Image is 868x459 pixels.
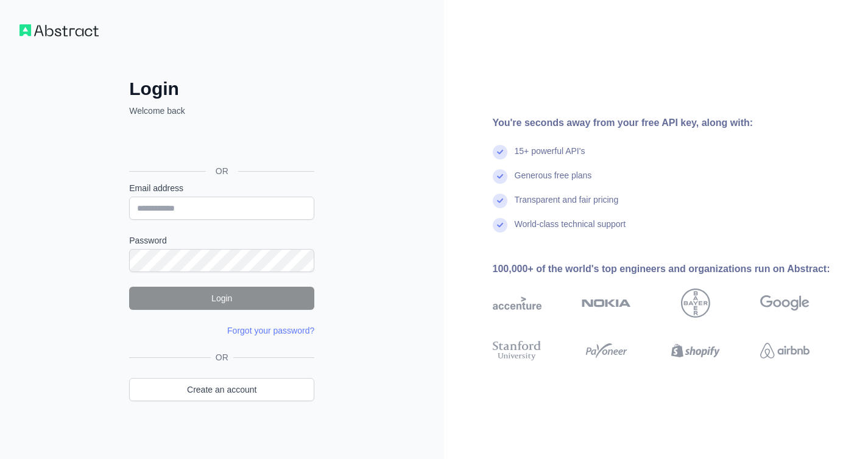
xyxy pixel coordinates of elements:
[671,338,721,363] img: shopify
[129,287,314,310] button: Login
[493,218,507,233] img: check mark
[582,338,631,363] img: payoneer
[760,338,810,363] img: airbnb
[515,169,592,194] div: Generous free plans
[582,289,631,318] img: nokia
[227,326,314,335] a: Forgot your password?
[493,145,507,159] img: check mark
[129,78,314,100] h2: Login
[493,194,507,208] img: check mark
[515,218,626,242] div: World-class technical support
[129,378,314,401] a: Create an account
[493,169,507,184] img: check mark
[515,145,585,169] div: 15+ powerful API's
[493,116,849,130] div: You're seconds away from your free API key, along with:
[760,289,810,318] img: google
[129,105,314,117] p: Welcome back
[493,289,542,318] img: accenture
[493,262,849,276] div: 100,000+ of the world's top engineers and organizations run on Abstract:
[123,130,318,157] iframe: [Googleでログイン]ボタン
[493,338,542,363] img: stanford university
[211,351,233,363] span: OR
[19,24,99,37] img: Workflow
[206,165,238,177] span: OR
[681,289,710,318] img: bayer
[515,194,619,218] div: Transparent and fair pricing
[129,234,314,247] label: Password
[129,182,314,194] label: Email address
